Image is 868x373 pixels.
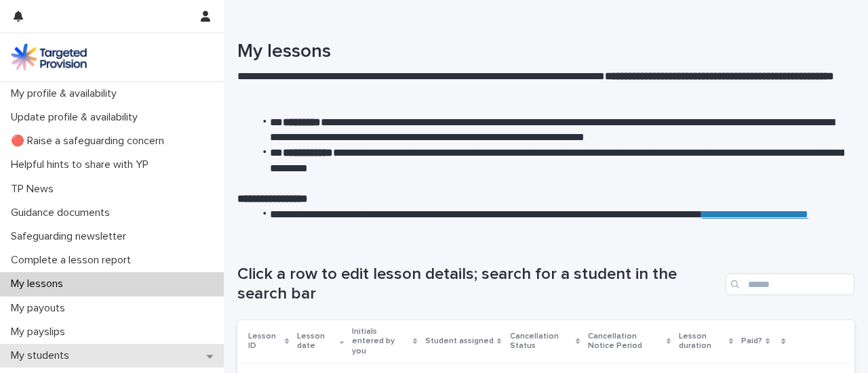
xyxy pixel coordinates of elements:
[679,329,726,354] p: Lesson duration
[741,334,762,349] p: Paid?
[5,206,121,219] p: Guidance documents
[248,329,281,354] p: Lesson ID
[237,265,720,304] h1: Click a row to edit lesson details; search for a student in the search bar
[5,278,74,290] p: My lessons
[11,43,87,70] img: M5nRWzHhSzIhMunXDL62
[297,329,336,354] p: Lesson date
[5,302,76,315] p: My payouts
[5,230,137,243] p: Safeguarding newsletter
[237,41,844,64] h1: My lessons
[726,273,854,295] input: Search
[5,135,175,148] p: 🔴 Raise a safeguarding concern
[5,326,76,338] p: My payslips
[5,183,64,196] p: TP News
[510,329,572,354] p: Cancellation Status
[5,87,127,100] p: My profile & availability
[5,349,80,362] p: My students
[5,254,142,267] p: Complete a lesson report
[5,158,159,171] p: Helpful hints to share with YP
[5,111,149,124] p: Update profile & availability
[588,329,663,354] p: Cancellation Notice Period
[352,324,410,359] p: Initials entered by you
[425,334,494,349] p: Student assigned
